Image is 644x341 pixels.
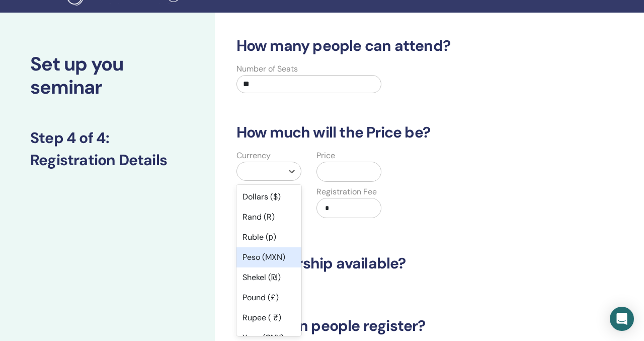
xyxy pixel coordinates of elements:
[30,129,185,147] h3: Step 4 of 4 :
[610,307,634,331] div: Open Intercom Messenger
[236,308,301,328] div: Rupee ( ₹)
[30,151,185,169] h3: Registration Details
[236,150,271,162] label: Currency
[236,227,301,247] div: Ruble (р)
[30,53,185,99] h2: Set up you seminar
[236,267,301,288] div: Shekel (₪)
[230,37,563,55] h3: How many people can attend?
[316,186,377,198] label: Registration Fee
[236,288,301,308] div: Pound (£)
[236,187,301,207] div: Dollars ($)
[230,254,563,272] h3: Is scholarship available?
[230,317,563,335] h3: When can people register?
[236,207,301,227] div: Rand (R)
[236,63,298,75] label: Number of Seats
[236,247,301,267] div: Peso (MXN)
[316,150,335,162] label: Price
[230,123,563,142] h3: How much will the Price be?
